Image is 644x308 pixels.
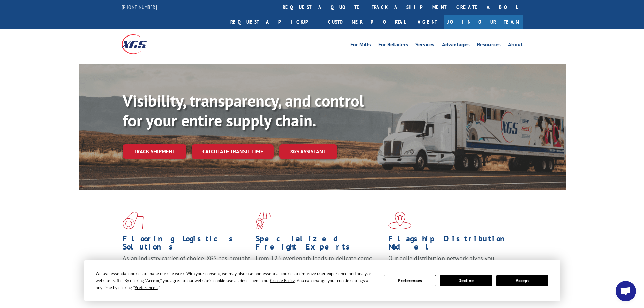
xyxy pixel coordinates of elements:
[323,15,411,29] a: Customer Portal
[122,4,157,10] a: [PHONE_NUMBER]
[225,15,323,29] a: Request a pickup
[135,285,158,290] span: Preferences
[415,42,434,49] a: Services
[256,212,271,229] img: xgs-icon-focused-on-flooring-red
[477,42,501,49] a: Resources
[411,15,444,29] a: Agent
[279,144,337,159] a: XGS ASSISTANT
[388,235,516,254] h1: Flagship Distribution Model
[96,270,376,291] div: We use essential cookies to make our site work. With your consent, we may also use non-essential ...
[350,42,371,49] a: For Mills
[123,212,144,229] img: xgs-icon-total-supply-chain-intelligence-red
[444,15,523,29] a: Join Our Team
[123,254,250,278] span: As an industry carrier of choice, XGS has brought innovation and dedication to flooring logistics...
[384,275,436,286] button: Preferences
[508,42,523,49] a: About
[256,254,383,284] p: From 123 overlength loads to delicate cargo, our experienced staff knows the best way to move you...
[388,212,412,229] img: xgs-icon-flagship-distribution-model-red
[378,42,408,49] a: For Retailers
[496,275,548,286] button: Accept
[388,254,513,270] span: Our agile distribution network gives you nationwide inventory management on demand.
[84,260,560,301] div: Cookie Consent Prompt
[123,144,186,159] a: Track shipment
[440,275,492,286] button: Decline
[123,235,251,254] h1: Flooring Logistics Solutions
[616,281,636,301] a: Open chat
[192,144,274,159] a: Calculate transit time
[123,90,364,131] b: Visibility, transparency, and control for your entire supply chain.
[270,278,295,283] span: Cookie Policy
[256,235,383,254] h1: Specialized Freight Experts
[442,42,470,49] a: Advantages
